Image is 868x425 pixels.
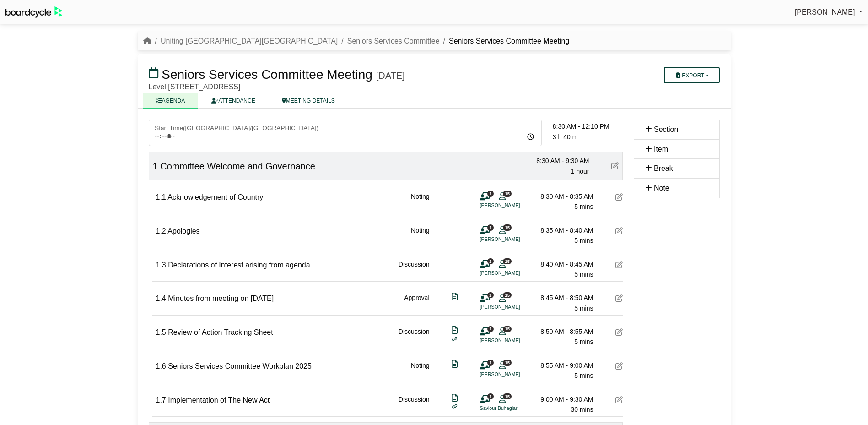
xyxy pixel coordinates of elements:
[162,67,372,82] span: Seniors Services Committee Meeting
[571,168,589,175] span: 1 hour
[168,261,310,269] span: Declarations of Interest arising from agenda
[411,191,429,212] div: Noting
[654,164,673,172] span: Break
[574,338,593,345] span: 5 mins
[161,37,338,45] a: Uniting [GEOGRAPHIC_DATA][GEOGRAPHIC_DATA]
[149,83,241,91] span: Level [STREET_ADDRESS]
[795,6,863,18] a: [PERSON_NAME]
[503,258,512,264] span: 15
[487,393,494,399] span: 1
[480,202,549,209] li: [PERSON_NAME]
[156,227,166,235] span: 1.2
[399,259,430,280] div: Discussion
[529,327,593,337] div: 8:50 AM - 8:55 AM
[399,394,430,415] div: Discussion
[156,261,166,269] span: 1.3
[160,161,315,171] span: Committee Welcome and Governance
[487,191,494,196] span: 1
[664,67,719,83] button: Export
[440,35,570,47] li: Seniors Services Committee Meeting
[156,193,166,201] span: 1.1
[156,396,166,404] span: 1.7
[503,393,512,399] span: 15
[529,360,593,371] div: 8:55 AM - 9:00 AM
[156,362,166,370] span: 1.6
[168,294,274,302] span: Minutes from meeting on [DATE]
[654,125,678,133] span: Section
[167,193,263,201] span: Acknowledgement of Country
[574,237,593,244] span: 5 mins
[487,258,494,264] span: 1
[529,191,593,202] div: 8:30 AM - 8:35 AM
[487,224,494,230] span: 1
[167,227,199,235] span: Apologies
[143,35,570,47] nav: breadcrumb
[168,396,270,404] span: Implementation of The New Act
[487,326,494,332] span: 1
[480,235,549,243] li: [PERSON_NAME]
[654,145,668,153] span: Item
[168,362,312,370] span: Seniors Services Committee Workplan 2025
[574,271,593,278] span: 5 mins
[411,360,429,381] div: Noting
[574,203,593,210] span: 5 mins
[480,337,549,344] li: [PERSON_NAME]
[399,327,430,347] div: Discussion
[404,293,429,313] div: Approval
[156,328,166,336] span: 1.5
[529,225,593,235] div: 8:35 AM - 8:40 AM
[574,305,593,312] span: 5 mins
[347,37,440,45] a: Seniors Services Committee
[553,121,623,131] div: 8:30 AM - 12:10 PM
[269,93,348,109] a: MEETING DETAILS
[503,326,512,332] span: 15
[503,224,512,230] span: 15
[525,156,589,166] div: 8:30 AM - 9:30 AM
[480,269,549,277] li: [PERSON_NAME]
[198,93,268,109] a: ATTENDANCE
[480,371,549,378] li: [PERSON_NAME]
[503,360,512,365] span: 15
[795,8,855,16] span: [PERSON_NAME]
[503,292,512,298] span: 15
[156,294,166,302] span: 1.4
[529,394,593,404] div: 9:00 AM - 9:30 AM
[480,303,549,311] li: [PERSON_NAME]
[487,292,494,298] span: 1
[571,406,593,413] span: 30 mins
[574,372,593,379] span: 5 mins
[376,70,405,81] div: [DATE]
[143,93,199,109] a: AGENDA
[487,360,494,365] span: 1
[5,6,62,18] img: BoardcycleBlackGreen-aaafeed430059cb809a45853b8cf6d952af9d84e6e89e1f1685b34bfd5cb7d64.svg
[529,293,593,303] div: 8:45 AM - 8:50 AM
[553,133,577,141] span: 3 h 40 m
[168,328,273,336] span: Review of Action Tracking Sheet
[654,184,669,192] span: Note
[480,404,549,412] li: Saviour Buhagiar
[503,191,512,196] span: 15
[411,225,429,246] div: Noting
[529,259,593,269] div: 8:40 AM - 8:45 AM
[153,161,158,171] span: 1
